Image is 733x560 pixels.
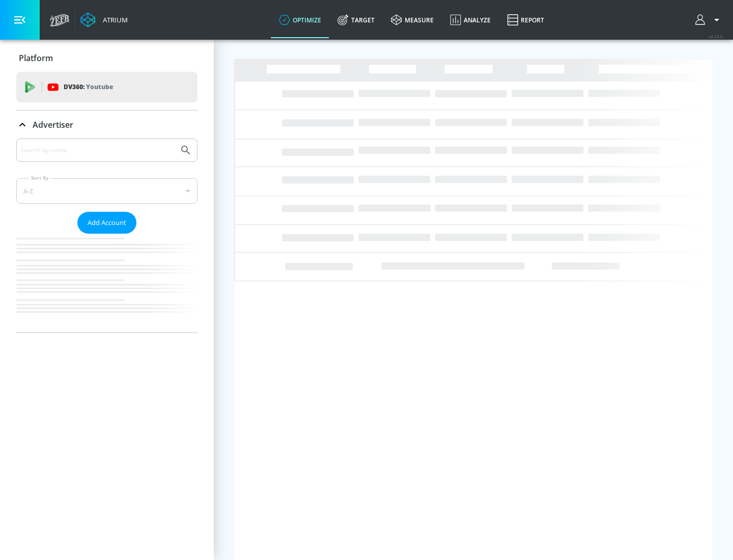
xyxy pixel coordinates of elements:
[99,15,128,24] div: Atrium
[16,178,198,204] div: A-Z
[33,119,73,130] p: Advertiser
[271,2,329,38] a: optimize
[86,81,113,92] p: Youtube
[20,144,175,157] input: Search by name
[19,52,53,64] p: Platform
[442,2,499,38] a: Analyze
[499,2,552,38] a: Report
[77,212,136,234] button: Add Account
[16,72,198,102] div: DV360: Youtube
[16,44,198,72] div: Platform
[64,81,113,93] p: DV360:
[16,138,198,332] div: Advertiser
[88,217,126,229] span: Add Account
[383,2,442,38] a: measure
[16,110,198,139] div: Advertiser
[329,2,383,38] a: Target
[80,12,128,27] a: Atrium
[16,234,198,332] nav: list of Advertiser
[29,175,51,181] label: Sort By
[709,34,723,39] span: v 4.32.0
